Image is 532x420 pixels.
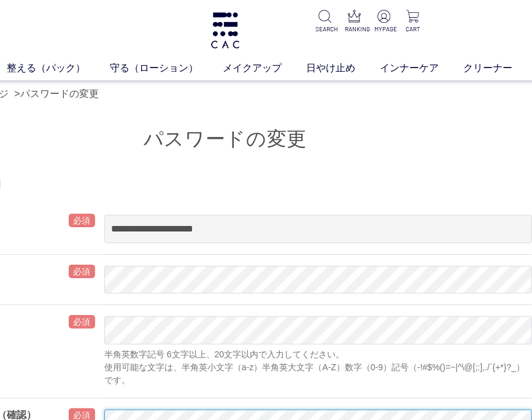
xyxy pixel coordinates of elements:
a: 守る（ローション） [110,61,223,76]
p: CART [403,25,422,34]
a: パスワードの変更 [20,88,99,99]
a: SEARCH [316,10,335,34]
a: 日やけ止め [306,61,380,76]
p: RANKING [345,25,364,34]
a: CART [403,10,422,34]
a: インナーケア [380,61,463,76]
a: 整える（パック） [7,61,110,76]
p: SEARCH [316,25,335,34]
a: メイクアップ [223,61,306,76]
img: logo [209,12,241,49]
a: RANKING [345,10,364,34]
div: 半角英数字記号 6文字以上、20文字以内で入力してください。 使用可能な文字は、半角英小文字（a-z）半角英大文字（A-Z）数字（0-9）記号（-!#$%()=~|^\@[;:],./`{+*}... [104,348,532,387]
li: > [14,87,101,101]
a: MYPAGE [374,10,393,34]
p: MYPAGE [374,25,393,34]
